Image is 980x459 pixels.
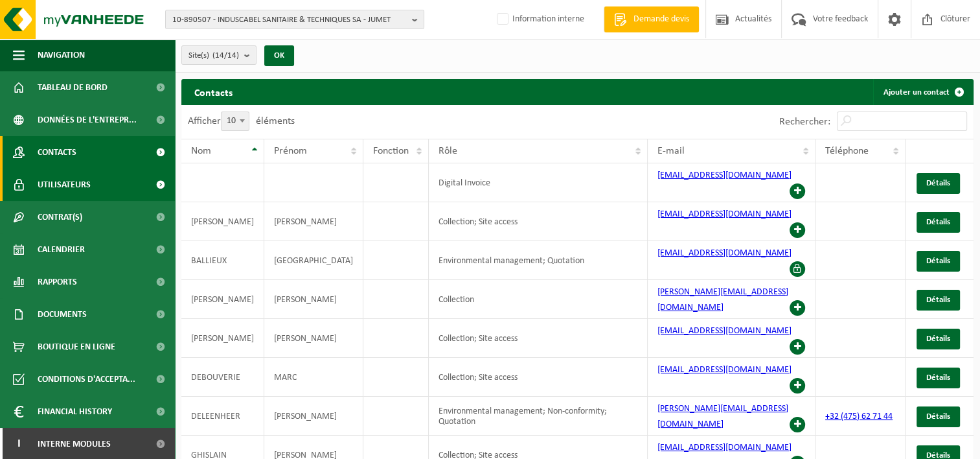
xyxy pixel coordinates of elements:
td: [PERSON_NAME] [264,319,363,358]
a: [PERSON_NAME][EMAIL_ADDRESS][DOMAIN_NAME] [657,287,788,312]
label: Information interne [494,10,584,29]
span: Contrat(s) [38,201,82,233]
td: Digital Invoice [429,163,648,202]
td: [PERSON_NAME] [181,280,264,319]
td: Collection [429,280,648,319]
span: Détails [926,412,950,421]
span: Nom [191,146,211,156]
span: Détails [926,335,950,343]
button: Site(s)(14/14) [181,45,256,65]
a: [EMAIL_ADDRESS][DOMAIN_NAME] [657,443,792,453]
span: Détails [926,373,950,382]
label: Afficher éléments [188,116,295,126]
span: E-mail [657,146,685,156]
td: [GEOGRAPHIC_DATA] [264,241,363,280]
span: Conditions d'accepta... [38,363,135,395]
span: 10 [222,112,249,130]
td: Collection; Site access [429,202,648,241]
span: Rapports [38,266,77,298]
span: Tableau de bord [38,71,108,104]
a: Détails [917,290,960,311]
span: 10-890507 - INDUSCABEL SANITAIRE & TECHNIQUES SA - JUMET [172,10,407,30]
a: Détails [917,212,960,233]
td: BALLIEUX [181,241,264,280]
span: Demande devis [630,13,692,26]
td: MARC [264,358,363,397]
td: Collection; Site access [429,319,648,358]
span: Calendrier [38,233,85,266]
span: Détails [926,257,950,265]
label: Rechercher: [779,117,830,127]
a: [EMAIL_ADDRESS][DOMAIN_NAME] [657,171,792,180]
a: Détails [917,329,960,349]
span: Rôle [439,146,457,156]
td: [PERSON_NAME] [264,202,363,241]
td: DELEENHEER [181,397,264,436]
span: Détails [926,179,950,187]
a: [EMAIL_ADDRESS][DOMAIN_NAME] [657,365,792,375]
count: (14/14) [212,51,239,60]
span: Données de l'entrepr... [38,104,137,136]
a: Détails [917,368,960,388]
td: [PERSON_NAME] [264,280,363,319]
span: Détails [926,218,950,226]
span: Prénom [274,146,307,156]
td: Collection; Site access [429,358,648,397]
a: [PERSON_NAME][EMAIL_ADDRESS][DOMAIN_NAME] [657,404,788,429]
button: OK [264,45,294,66]
span: Téléphone [825,146,869,156]
span: Boutique en ligne [38,331,115,363]
span: Site(s) [188,46,239,65]
span: Navigation [38,39,85,71]
h2: Contacts [181,79,245,104]
a: Détails [917,173,960,194]
a: [EMAIL_ADDRESS][DOMAIN_NAME] [657,326,792,336]
span: Financial History [38,395,112,428]
td: DEBOUVERIE [181,358,264,397]
td: Environmental management; Quotation [429,241,648,280]
a: Demande devis [604,6,699,32]
a: Détails [917,406,960,427]
span: Fonction [373,146,409,156]
a: [EMAIL_ADDRESS][DOMAIN_NAME] [657,209,792,219]
button: 10-890507 - INDUSCABEL SANITAIRE & TECHNIQUES SA - JUMET [165,10,424,29]
a: Détails [917,251,960,272]
td: Environmental management; Non-conformity; Quotation [429,397,648,436]
span: Documents [38,298,87,331]
span: Contacts [38,136,76,169]
a: +32 (475) 62 71 44 [825,412,893,421]
a: [EMAIL_ADDRESS][DOMAIN_NAME] [657,248,792,258]
td: [PERSON_NAME] [181,319,264,358]
span: 10 [221,112,249,131]
td: [PERSON_NAME] [264,397,363,436]
td: [PERSON_NAME] [181,202,264,241]
a: Ajouter un contact [873,79,972,105]
span: Détails [926,296,950,304]
span: Utilisateurs [38,169,91,201]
